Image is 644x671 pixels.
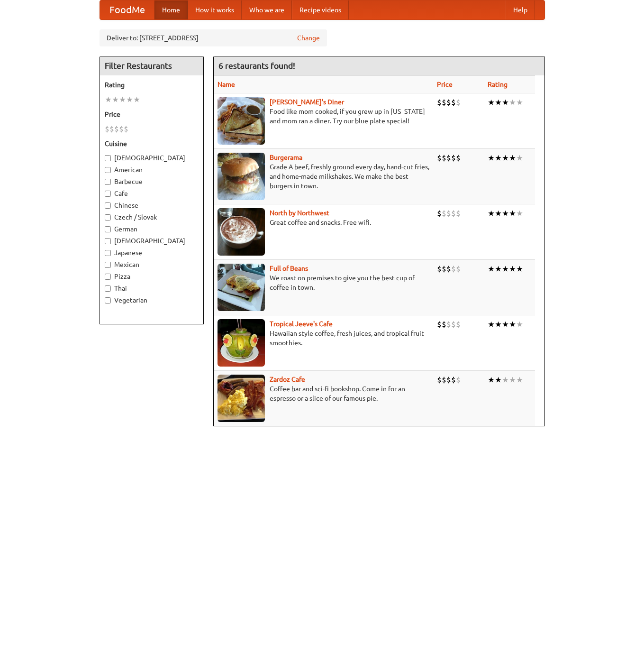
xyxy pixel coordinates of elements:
[509,319,516,330] li: ★
[218,61,295,70] ng-pluralize: 6 restaurants found!
[105,201,199,210] label: Chinese
[105,80,199,90] h5: Rating
[456,208,461,219] li: $
[270,320,333,328] b: Tropical Jeeve's Cafe
[451,319,456,330] li: $
[105,177,199,186] label: Barbecue
[451,375,456,385] li: $
[124,124,128,134] li: $
[495,153,502,163] li: ★
[114,124,119,134] li: $
[270,154,302,161] a: Burgerama
[154,0,188,19] a: Home
[105,110,199,119] h5: Price
[442,319,446,330] li: $
[509,153,516,163] li: ★
[119,94,126,105] li: ★
[105,167,111,173] input: American
[437,153,442,163] li: $
[495,97,502,108] li: ★
[446,97,451,108] li: $
[502,264,509,274] li: ★
[218,107,429,126] p: Food like mom cooked, if you grew up in [US_STATE] and mom ran a diner. Try our blue plate special!
[442,264,446,274] li: $
[218,162,429,191] p: Grade A beef, freshly ground every day, hand-cut fries, and home-made milkshakes. We make the bes...
[488,81,508,88] a: Rating
[105,274,111,280] input: Pizza
[437,97,442,108] li: $
[509,208,516,219] li: ★
[456,153,461,163] li: $
[456,319,461,330] li: $
[495,375,502,385] li: ★
[188,0,242,19] a: How it works
[446,208,451,219] li: $
[502,375,509,385] li: ★
[218,153,265,200] img: burgerama.jpg
[451,97,456,108] li: $
[105,295,199,305] label: Vegetarian
[133,94,140,105] li: ★
[451,264,456,274] li: $
[105,139,199,148] h5: Cuisine
[516,319,523,330] li: ★
[509,264,516,274] li: ★
[509,97,516,108] li: ★
[270,376,305,383] b: Zardoz Cafe
[270,265,308,272] a: Full of Beans
[105,250,111,256] input: Japanese
[451,153,456,163] li: $
[100,29,327,46] div: Deliver to: [STREET_ADDRESS]
[488,208,495,219] li: ★
[502,97,509,108] li: ★
[488,97,495,108] li: ★
[437,208,442,219] li: $
[502,208,509,219] li: ★
[297,33,320,43] a: Change
[516,208,523,219] li: ★
[442,375,446,385] li: $
[488,264,495,274] li: ★
[446,375,451,385] li: $
[105,202,111,209] input: Chinese
[218,329,429,348] p: Hawaiian style coffee, fresh juices, and tropical fruit smoothies.
[437,319,442,330] li: $
[488,319,495,330] li: ★
[456,97,461,108] li: $
[442,153,446,163] li: $
[456,264,461,274] li: $
[516,97,523,108] li: ★
[437,264,442,274] li: $
[242,0,292,19] a: Who we are
[495,264,502,274] li: ★
[105,214,111,221] input: Czech / Slovak
[105,284,199,293] label: Thai
[495,319,502,330] li: ★
[100,56,203,75] h4: Filter Restaurants
[456,375,461,385] li: $
[218,273,429,292] p: We roast on premises to give you the best cup of coffee in town.
[218,384,429,403] p: Coffee bar and sci-fi bookshop. Come in for an espresso or a slice of our famous pie.
[218,375,265,422] img: zardoz.jpg
[218,97,265,145] img: sallys.jpg
[488,153,495,163] li: ★
[105,260,199,269] label: Mexican
[105,189,199,198] label: Cafe
[105,155,111,161] input: [DEMOGRAPHIC_DATA]
[105,248,199,257] label: Japanese
[509,375,516,385] li: ★
[105,285,111,292] input: Thai
[218,319,265,367] img: jeeves.jpg
[100,0,154,19] a: FoodMe
[270,209,329,217] a: North by Northwest
[105,124,109,134] li: $
[446,319,451,330] li: $
[437,81,453,88] a: Price
[105,226,111,232] input: German
[119,124,124,134] li: $
[105,236,199,246] label: [DEMOGRAPHIC_DATA]
[502,319,509,330] li: ★
[446,153,451,163] li: $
